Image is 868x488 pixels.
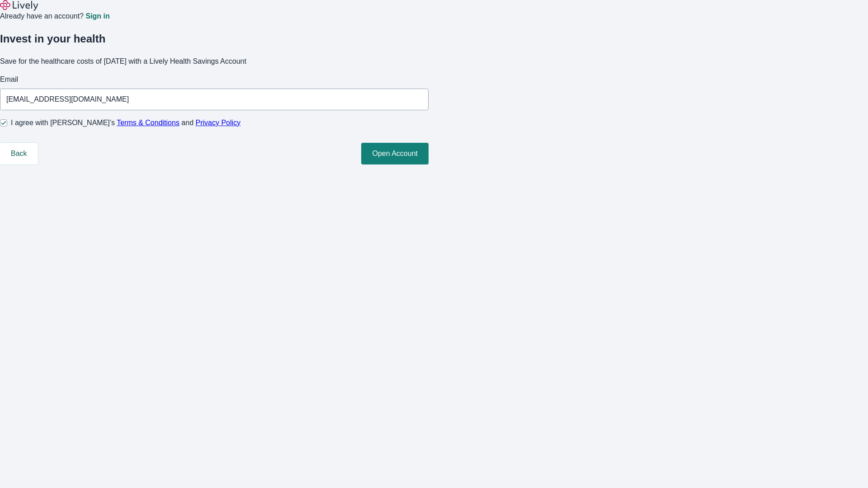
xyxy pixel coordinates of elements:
a: Terms & Conditions [117,119,179,127]
span: I agree with [PERSON_NAME]’s and [11,117,241,128]
a: Privacy Policy [196,119,241,127]
a: Sign in [85,13,109,20]
button: Open Account [361,143,429,164]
